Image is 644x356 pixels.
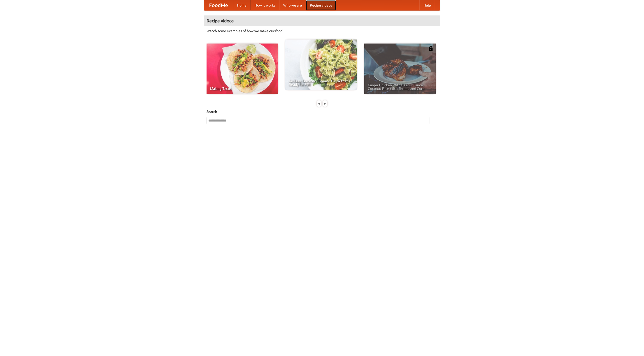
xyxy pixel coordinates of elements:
a: FoodMe [204,0,233,10]
h5: Search [207,109,437,114]
a: How it works [251,0,279,10]
h4: Recipe videos [204,16,440,26]
a: An Easy, Summery Tomato Pasta That's Ready for Fall [285,39,357,90]
a: Who we are [279,0,306,10]
a: Making Tacos [207,44,278,94]
div: » [323,100,327,107]
a: Home [233,0,251,10]
div: « [317,100,321,107]
img: 483408.png [428,46,433,51]
a: Help [419,0,435,10]
a: Recipe videos [306,0,336,10]
span: Making Tacos [210,87,274,90]
span: An Easy, Summery Tomato Pasta That's Ready for Fall [289,79,353,86]
p: Watch some examples of how we make our food! [207,28,437,33]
